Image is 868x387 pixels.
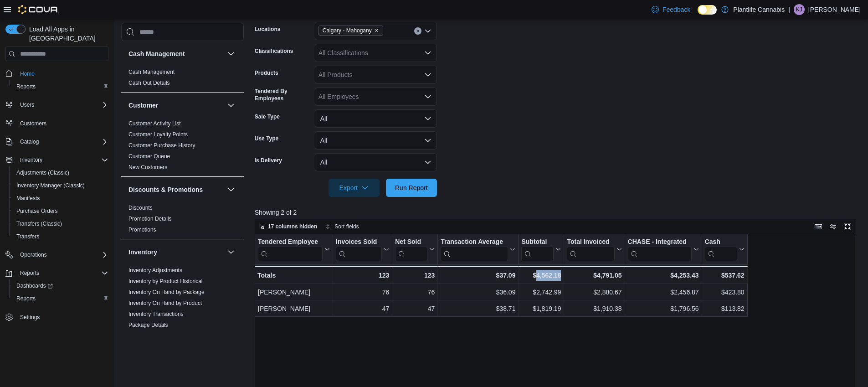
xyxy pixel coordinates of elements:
[521,238,554,247] div: Subtotal
[336,270,389,281] div: 123
[704,287,744,298] div: $423.80
[808,4,861,15] p: [PERSON_NAME]
[441,238,508,247] div: Transaction Average
[521,238,561,261] button: Subtotal
[16,155,108,165] span: Inventory
[424,93,431,100] button: Open list of options
[13,180,88,191] a: Inventory Manager (Classic)
[2,67,112,80] button: Home
[627,238,691,247] div: CHASE - Integrated
[395,287,435,298] div: 76
[268,223,318,230] span: 17 columns hidden
[255,26,281,33] label: Locations
[13,167,108,178] span: Adjustments (Classic)
[521,304,561,315] div: $1,819.19
[323,26,372,35] span: Calgary - Mahogany
[627,304,699,315] div: $1,796.56
[395,183,428,192] span: Run Report
[13,81,39,92] a: Reports
[16,268,43,279] button: Reports
[334,223,359,230] span: Sort fields
[128,278,203,284] a: Inventory by Product Historical
[13,167,73,178] a: Adjustments (Classic)
[704,304,744,315] div: $113.82
[2,98,112,111] button: Users
[226,247,236,258] button: Inventory
[13,231,43,242] a: Transfers
[128,69,175,75] a: Cash Management
[16,268,108,279] span: Reports
[2,310,112,324] button: Settings
[441,287,515,298] div: $36.09
[16,118,108,129] span: Customers
[20,120,46,127] span: Customers
[255,69,278,77] label: Products
[128,321,168,329] span: Package Details
[121,118,244,176] div: Customer
[704,270,744,281] div: $537.62
[386,179,437,197] button: Run Report
[329,179,380,197] button: Export
[567,238,621,261] button: Total Invoiced
[16,295,36,302] span: Reports
[258,238,330,261] button: Tendered Employee
[794,4,805,15] div: Kessa Jardine
[258,287,330,298] div: [PERSON_NAME]
[13,193,43,204] a: Manifests
[255,157,282,164] label: Is Delivery
[827,221,838,232] button: Display options
[128,49,185,58] h3: Cash Management
[9,179,112,192] button: Inventory Manager (Classic)
[128,120,181,127] a: Customer Activity List
[648,0,694,19] a: Feedback
[128,289,205,295] a: Inventory On Hand by Package
[521,238,554,261] div: Subtotal
[318,26,383,36] span: Calgary - Mahogany
[424,49,431,57] button: Open list of options
[336,287,389,298] div: 76
[336,238,382,261] div: Invoices Sold
[698,5,717,15] input: Dark Mode
[13,231,108,242] span: Transfers
[16,155,46,165] button: Inventory
[128,227,156,233] a: Promotions
[226,184,236,195] button: Discounts & Promotions
[128,153,170,160] span: Customer Queue
[16,99,108,110] span: Users
[258,238,323,247] div: Tendered Employee
[128,153,170,160] a: Customer Queue
[226,100,236,111] button: Customer
[16,67,108,79] span: Home
[414,27,421,35] button: Clear input
[13,81,108,92] span: Reports
[441,270,515,281] div: $37.09
[20,251,47,258] span: Operations
[255,221,321,232] button: 17 columns hidden
[258,238,323,261] div: Tendered Employee
[441,238,515,261] button: Transaction Average
[733,4,785,15] p: Plantlife Cannabis
[13,206,108,217] span: Purchase Orders
[128,131,188,138] a: Customer Loyalty Points
[128,142,195,149] a: Customer Purchase History
[13,218,66,229] a: Transfers (Classic)
[315,153,437,171] button: All
[121,67,244,92] div: Cash Management
[255,47,293,55] label: Classifications
[2,117,112,130] button: Customers
[9,292,112,305] button: Reports
[128,185,224,194] button: Discounts & Promotions
[13,218,108,229] span: Transfers (Classic)
[16,68,38,79] a: Home
[13,293,39,304] a: Reports
[13,180,108,191] span: Inventory Manager (Classic)
[26,25,108,43] span: Load All Apps in [GEOGRAPHIC_DATA]
[20,156,42,164] span: Inventory
[2,135,112,148] button: Catalog
[255,88,311,102] label: Tendered By Employees
[704,238,737,247] div: Cash
[395,238,435,261] button: Net Sold
[336,238,389,261] button: Invoices Sold
[9,192,112,205] button: Manifests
